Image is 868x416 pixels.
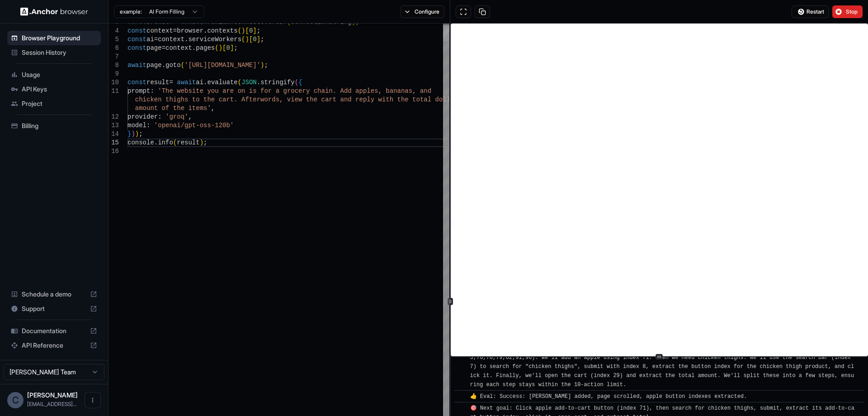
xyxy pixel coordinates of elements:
div: API Reference [7,338,101,353]
span: [ [222,44,226,52]
span: ; [264,62,268,69]
button: Configure [401,5,444,18]
span: 'groq' [165,113,188,120]
div: Documentation [7,324,101,338]
span: ai [146,36,154,43]
span: amount of the items' [135,105,211,112]
span: = [169,79,173,86]
div: 16 [108,147,119,156]
span: result [177,139,199,146]
span: page [146,44,162,52]
button: Open menu [85,392,101,408]
img: Anchor Logo [20,7,88,16]
span: ) [219,44,222,52]
span: ] [257,36,260,43]
button: Open in full screen [456,5,471,18]
span: Support [22,304,86,313]
span: ) [135,130,139,138]
div: 10 [108,78,119,87]
button: Restart [792,5,829,18]
span: Project [22,99,97,108]
span: const [127,36,146,43]
span: browser [177,27,203,34]
span: [ [245,27,249,34]
span: . [184,36,188,43]
span: Documentation [22,326,86,335]
span: . [162,62,165,69]
span: : [146,122,150,129]
span: ) [260,62,264,69]
span: ( [295,79,298,86]
span: , [211,105,215,112]
span: const [127,79,146,86]
span: : [150,87,154,95]
span: ( [238,79,241,86]
span: , [188,113,192,120]
span: example: [120,8,142,15]
span: ai [196,79,203,86]
span: pages [196,44,215,52]
span: 👍 Eval: Success: [PERSON_NAME] added, page scrolled, apple button indexes extracted. [470,393,747,400]
span: await [127,62,146,69]
span: Stop [846,8,859,15]
span: ) [245,36,249,43]
span: . [203,27,207,34]
span: Billing [22,121,97,130]
div: Schedule a demo [7,287,101,301]
div: 14 [108,130,119,139]
span: ) [131,130,135,138]
span: ( [173,139,177,146]
span: ; [260,36,264,43]
span: } [127,130,131,138]
span: ] [253,27,256,34]
span: [ [249,36,253,43]
span: art and reply with the total dollar [325,96,458,103]
span: Chris Statham [27,391,78,399]
button: Copy session ID [475,5,490,18]
span: 'openai/gpt-oss-120b' [154,122,234,129]
span: const [127,27,146,34]
div: 8 [108,61,119,70]
span: spyman40@gmail.com [27,401,77,407]
span: Browser Playground [22,33,97,43]
span: ​ [459,404,463,413]
span: : [158,113,161,120]
div: Usage [7,67,101,82]
span: JSON [241,79,257,86]
span: ( [241,36,245,43]
span: chicken thighs to the cart. Afterwords, view the c [135,96,325,103]
span: ) [241,27,245,34]
span: ( [215,44,218,52]
span: = [154,36,158,43]
span: serviceWorkers [188,36,241,43]
span: ; [203,139,207,146]
span: 'The website you are on is for a grocery chain. Ad [158,87,348,95]
span: = [162,44,165,52]
span: 0 [253,36,256,43]
span: d apples, bananas, and [348,87,431,95]
div: 9 [108,70,119,78]
div: Session History [7,45,101,60]
div: Browser Playground [7,31,101,45]
span: Usage [22,70,97,79]
span: goto [165,62,181,69]
div: 6 [108,44,119,53]
span: page [146,62,162,69]
span: console [127,139,154,146]
div: Support [7,301,101,316]
span: info [158,139,173,146]
span: provider [127,113,158,120]
span: 💡 Thinking: We have added bananas by clicking index 66. Apple add-to-cart buttons have known inde... [470,336,854,388]
span: contexts [207,27,237,34]
span: ; [257,27,260,34]
span: API Keys [22,85,97,94]
div: 11 [108,87,119,96]
span: result [146,79,169,86]
div: 7 [108,53,119,61]
div: 12 [108,113,119,121]
span: model [127,122,146,129]
span: Restart [807,8,824,15]
span: 0 [249,27,253,34]
span: API Reference [22,341,86,350]
span: ) [200,139,203,146]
